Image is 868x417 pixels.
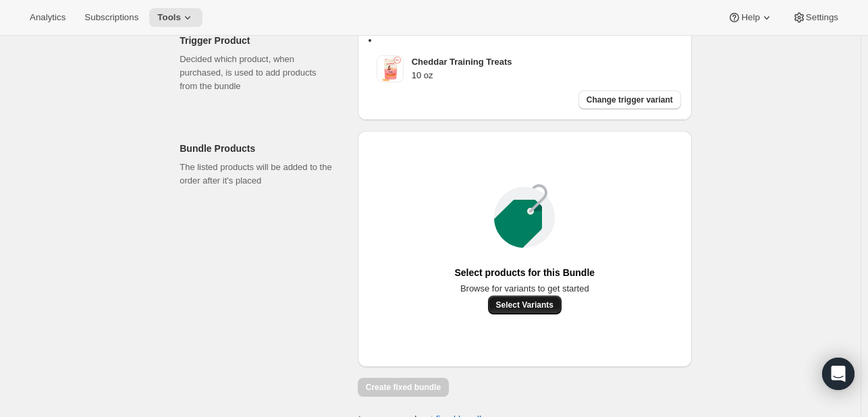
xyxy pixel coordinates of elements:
[84,12,138,23] span: Subscriptions
[180,34,336,47] h2: Trigger Product
[784,8,846,27] button: Settings
[741,12,759,23] span: Help
[76,8,146,27] button: Subscriptions
[180,53,336,93] p: Decided which product, when purchased, is used to add products from the bundle
[496,300,553,310] span: Select Variants
[180,161,336,188] p: The listed products will be added to the order after it's placed
[578,90,681,109] button: Change trigger variant
[22,8,74,27] button: Analytics
[149,8,202,27] button: Tools
[587,94,673,105] span: Change trigger variant
[720,8,781,27] button: Help
[460,282,589,296] span: Browse for variants to get started
[157,12,181,23] span: Tools
[412,55,673,69] h3: Cheddar Training Treats
[377,55,404,82] img: Cheddar_Dog_Training_Treats_5_oz.png
[488,296,562,314] button: Select Variants
[806,12,838,23] span: Settings
[180,142,336,155] h2: Bundle Products
[822,358,855,390] div: Open Intercom Messenger
[412,69,673,82] h4: 10 oz
[30,12,65,23] span: Analytics
[454,263,595,282] span: Select products for this Bundle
